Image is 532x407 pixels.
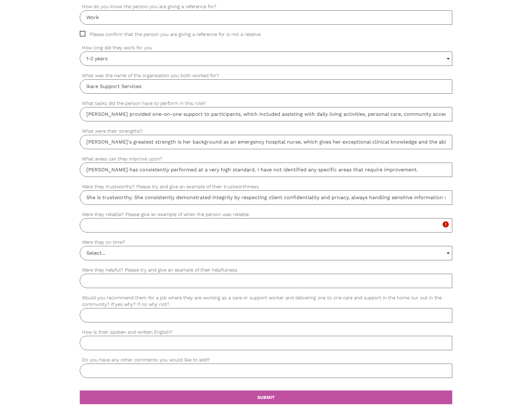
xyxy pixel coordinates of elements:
[80,294,452,308] label: Would you recommend them for a job where they are working as a care or support worker and deliver...
[80,183,452,190] label: Were they trustworthy? Please try and give an example of their trustworthiness
[80,31,272,38] span: Please confirm that the person you are giving a reference for is not a relative
[80,239,452,246] label: Were they on time?
[80,128,452,135] label: What were their strengths?
[80,211,452,218] label: Were they reliable? Please give an example of when the person was reliable.
[80,72,452,79] label: What was the name of the organisation you both worked for?
[257,395,275,400] b: SUBMIT
[80,329,452,336] label: How is their spoken and written English?
[80,44,452,51] label: How long did they work for you
[80,390,452,404] a: SUBMIT
[80,100,452,107] label: What tasks did the person have to perform in this role?
[80,155,452,163] label: What areas can they improve upon?
[80,3,452,10] label: How do you know the person you are giving a reference for?
[442,221,449,228] i: error
[80,356,452,364] label: Do you have any other comments you would like to add?
[80,267,452,274] label: Were they helpful? Please try and give an example of their helpfulness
